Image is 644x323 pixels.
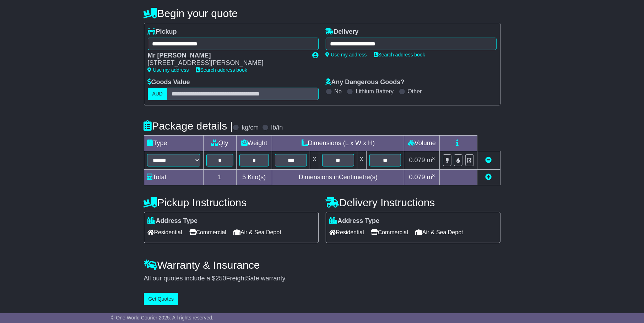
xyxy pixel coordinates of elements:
span: 0.079 [409,157,425,164]
div: All our quotes include a $ FreightSafe warranty. [144,275,500,283]
span: m [427,174,435,181]
button: Get Quotes [144,293,179,305]
label: Address Type [330,217,380,225]
span: 5 [242,174,246,181]
td: Volume [404,136,440,151]
td: Qty [203,136,236,151]
td: Dimensions in Centimetre(s) [272,170,404,185]
a: Search address book [374,52,425,58]
span: Residential [330,227,364,238]
label: Delivery [326,28,359,36]
sup: 3 [432,156,435,161]
td: Dimensions (L x W x H) [272,136,404,151]
span: Air & Sea Depot [233,227,281,238]
label: Lithium Battery [356,88,394,95]
span: m [427,157,435,164]
td: x [310,151,319,170]
label: No [335,88,342,95]
span: © One World Courier 2025. All rights reserved. [111,315,213,321]
label: Any Dangerous Goods? [326,78,405,86]
td: Weight [236,136,272,151]
h4: Warranty & Insurance [144,259,500,271]
div: Mr [PERSON_NAME] [148,52,305,60]
span: Residential [148,227,182,238]
span: 250 [216,275,226,282]
span: 0.079 [409,174,425,181]
label: Pickup [148,28,177,36]
label: Other [408,88,422,95]
td: Type [144,136,203,151]
td: Total [144,170,203,185]
h4: Begin your quote [144,7,500,19]
a: Remove this item [486,157,492,164]
label: lb/in [271,124,283,132]
label: Goods Value [148,78,190,86]
td: 1 [203,170,236,185]
span: Commercial [189,227,226,238]
td: Kilo(s) [236,170,272,185]
label: Address Type [148,217,198,225]
span: Air & Sea Depot [415,227,463,238]
sup: 3 [432,173,435,178]
a: Add new item [486,174,492,181]
div: [STREET_ADDRESS][PERSON_NAME] [148,59,305,67]
span: Commercial [371,227,408,238]
a: Search address book [196,67,247,73]
td: x [357,151,366,170]
h4: Pickup Instructions [144,197,319,208]
a: Use my address [148,67,189,73]
label: kg/cm [242,124,259,132]
h4: Delivery Instructions [326,197,500,208]
a: Use my address [326,52,367,58]
label: AUD [148,88,168,100]
h4: Package details | [144,120,233,132]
